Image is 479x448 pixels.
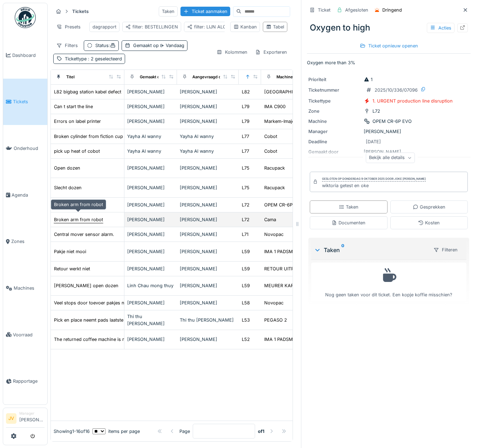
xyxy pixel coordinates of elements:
[13,331,45,338] span: Voorraad
[93,24,116,30] div: dagrapport
[180,103,236,110] div: [PERSON_NAME]
[308,118,361,125] div: Machine
[6,413,16,424] li: JV
[65,55,122,62] div: Tickettype
[233,24,257,30] div: Kanban
[53,22,84,32] div: Presets
[93,428,140,435] div: items per page
[192,74,227,80] div: Aangevraagd door
[127,216,174,223] div: [PERSON_NAME]
[331,219,365,226] div: Documenten
[252,47,290,57] div: Exporteren
[372,108,380,114] div: L72
[54,133,123,140] div: Broken cylinder from fiction cup
[127,118,174,125] div: [PERSON_NAME]
[339,204,358,210] div: Taken
[127,299,174,306] div: [PERSON_NAME]
[54,428,90,435] div: Showing 1 - 16 of 16
[242,282,250,289] div: L59
[307,19,471,37] div: Oxygen to high
[264,184,285,191] div: Racupack
[66,74,75,80] div: Titel
[264,216,276,223] div: Cama
[242,184,249,191] div: L75
[264,133,277,140] div: Cobot
[427,23,454,33] div: Acties
[127,248,174,255] div: [PERSON_NAME]
[364,76,372,83] div: 1
[180,88,236,95] div: [PERSON_NAME]
[242,88,250,95] div: L82
[54,248,86,255] div: Pakje niet mooi
[430,245,461,255] div: Filteren
[180,265,236,272] div: [PERSON_NAME]
[264,165,285,171] div: Racupack
[180,165,236,171] div: [PERSON_NAME]
[3,32,47,79] a: Dashboard
[6,411,45,428] a: JV Manager[PERSON_NAME]
[242,265,250,272] div: L59
[308,108,361,114] div: Zone
[418,219,440,226] div: Kosten
[109,43,116,48] span: :
[54,88,121,95] div: L82 bigbag station kabel defect
[264,336,310,343] div: IMA 1 PADSMACHINE
[127,165,174,171] div: [PERSON_NAME]
[127,282,174,289] div: Linh Chau mong thuy
[213,47,251,57] div: Kolommen
[264,248,310,255] div: IMA 1 PADSMACHINE
[264,265,369,272] div: RETOUR UITPAKMACHINE + VACUUMSYSTEEM
[314,246,427,254] div: Taken
[54,317,168,323] div: Pick en place neemt pads laatste rij niet op naar band
[366,138,381,145] div: [DATE]
[242,118,249,125] div: L79
[3,218,47,265] a: Zones
[308,128,469,135] div: [PERSON_NAME]
[307,59,471,66] p: Oxygen more than 3%
[54,282,118,289] div: [PERSON_NAME] open dozen
[95,42,116,49] div: Status
[127,148,174,154] div: Yayha Al wanny
[345,7,368,13] div: Afgesloten
[54,216,103,223] div: Broken arm from robot
[14,145,45,152] span: Onderhoud
[242,133,249,140] div: L77
[54,265,90,272] div: Retour werkt niet
[125,24,178,30] div: filter: BESTELLINGEN
[180,299,236,306] div: [PERSON_NAME]
[179,428,190,435] div: Page
[3,172,47,218] a: Agenda
[54,184,82,191] div: Slecht dozen
[242,299,250,306] div: L58
[187,24,242,30] div: filter: LIJN ALGEMEEN
[366,153,415,163] div: Bekijk alle details
[242,202,249,208] div: L72
[375,87,418,93] div: 2025/10/336/07096
[264,299,283,306] div: Novopac
[264,282,316,289] div: MEURER KARTONNAGE
[308,138,361,145] div: Deadline
[133,42,184,49] div: Gemaakt op
[15,7,36,28] img: Badge_color-CXgf-gQk.svg
[127,336,174,343] div: [PERSON_NAME]
[3,358,47,405] a: Rapportage
[13,378,45,384] span: Rapportage
[264,202,303,208] div: OPEM CR-6P EVO
[3,79,47,125] a: Tickets
[308,98,361,104] div: Tickettype
[316,266,462,298] div: Nog geen taken voor dit ticket. Een kopje koffie misschien?
[264,103,286,110] div: IMA C900
[69,8,91,15] strong: Tickets
[127,265,174,272] div: [PERSON_NAME]
[159,6,178,17] div: Taken
[3,265,47,311] a: Machines
[180,118,236,125] div: [PERSON_NAME]
[12,192,45,198] span: Agenda
[180,248,236,255] div: [PERSON_NAME]
[242,165,249,171] div: L75
[242,103,249,110] div: L79
[127,88,174,95] div: [PERSON_NAME]
[127,133,174,140] div: Yayha Al wanny
[127,103,174,110] div: [PERSON_NAME]
[13,98,45,105] span: Tickets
